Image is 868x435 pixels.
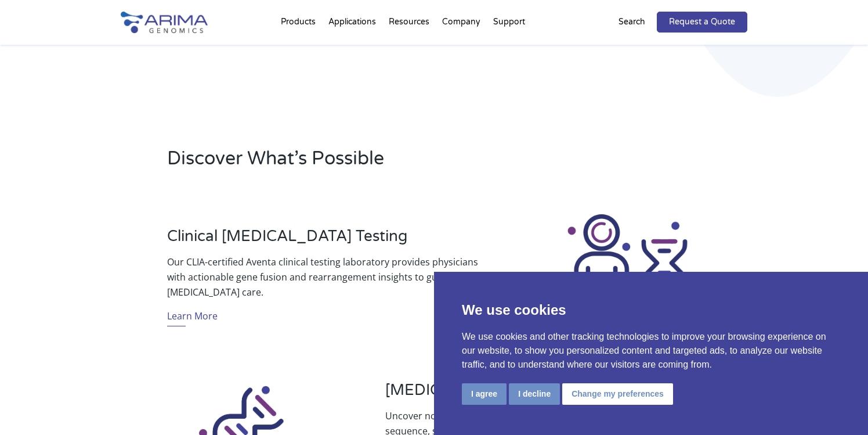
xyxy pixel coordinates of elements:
[462,300,840,321] p: We use cookies
[563,212,701,350] img: Clinical Testing Icon
[167,146,582,181] h2: Discover What’s Possible
[509,383,560,405] button: I decline
[657,12,747,33] a: Request a Quote
[385,381,701,408] h3: [MEDICAL_DATA] Genomics
[462,330,840,372] p: We use cookies and other tracking technologies to improve your browsing experience on our website...
[167,308,218,326] a: Learn More
[167,254,483,300] p: Our CLIA-certified Aventa clinical testing laboratory provides physicians with actionable gene fu...
[121,12,208,33] img: Arima-Genomics-logo
[167,227,483,254] h3: Clinical [MEDICAL_DATA] Testing
[562,383,673,405] button: Change my preferences
[619,15,645,30] p: Search
[462,383,507,405] button: I agree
